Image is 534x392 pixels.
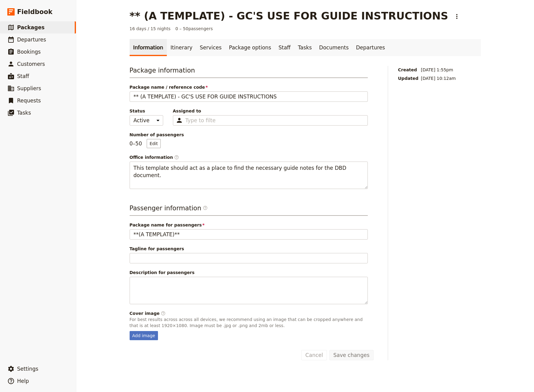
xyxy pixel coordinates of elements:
span: Bookings [17,49,41,55]
span: Assigned to [173,108,368,114]
textarea: Description for passengers [130,277,368,304]
a: Services [196,39,225,56]
span: Number of passengers [130,132,368,138]
span: Created [398,67,418,73]
a: Itinerary [167,39,196,56]
span: ​ [203,205,208,210]
span: Updated [398,75,418,81]
span: [DATE] 10:12am [421,75,456,81]
a: Package options [225,39,275,56]
span: ​ [174,155,179,160]
span: Customers [17,61,45,67]
div: Add image [130,331,158,340]
p: For best results across across all devices, we recommend using an image that can be cropped anywh... [130,316,368,329]
a: Tasks [294,39,316,56]
span: Settings [17,366,38,372]
span: Packages [17,24,45,30]
span: Tagline for passengers [130,246,368,252]
button: Save changes [329,350,374,360]
textarea: Office information​ [130,162,368,189]
span: Help [17,378,29,384]
span: [DATE] 1:55pm [421,67,456,73]
span: ​ [203,205,208,213]
span: Staff [17,73,29,79]
span: 16 days / 15 nights [130,26,171,32]
span: Departures [17,37,46,43]
button: Cancel [301,350,327,360]
input: Package name for passengers [130,229,368,240]
span: ​ [161,311,166,316]
a: Staff [275,39,294,56]
button: Actions [452,11,462,22]
span: Tasks [17,110,31,116]
span: Office information [130,154,368,160]
button: Number of passengers0–50 [147,139,160,148]
select: Status [130,115,163,126]
div: Cover image [130,310,368,316]
span: Description for passengers [130,269,368,276]
h3: Passenger information [130,204,368,216]
span: Status [130,108,163,114]
a: Documents [315,39,352,56]
h3: Package information [130,66,368,78]
input: Tagline for passengers [130,253,368,263]
a: Departures [352,39,389,56]
span: Requests [17,98,41,104]
h1: ** (A TEMPLATE) - GC'S USE FOR GUIDE INSTRUCTIONS [130,10,448,22]
span: Fieldbook [17,7,52,16]
span: Package name / reference code [130,84,368,90]
span: Package name for passengers [130,222,368,228]
span: 0 – 50 passengers [175,26,213,32]
input: Package name / reference code [130,91,368,102]
p: 0 – 50 [130,139,161,148]
a: Information [130,39,167,56]
span: Suppliers [17,85,41,91]
input: Assigned to [185,117,215,124]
